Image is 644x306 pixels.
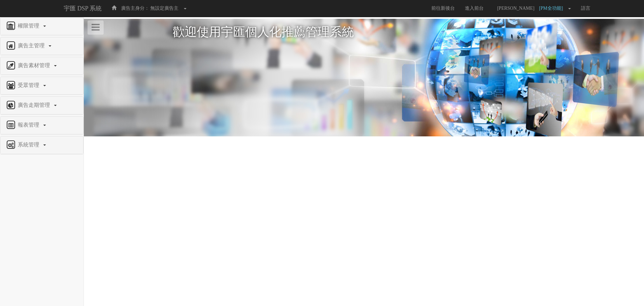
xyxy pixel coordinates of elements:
[5,21,78,32] a: 權限管理
[150,6,178,11] span: 無設定廣告主
[5,120,78,131] a: 報表管理
[173,26,555,39] h1: 歡迎使用宇匯個人化推薦管理系統
[16,62,53,68] span: 廣告素材管理
[5,100,78,111] a: 廣告走期管理
[16,23,43,29] span: 權限管理
[16,142,43,147] span: 系統管理
[5,140,78,150] a: 系統管理
[16,43,48,48] span: 廣告主管理
[16,82,43,88] span: 受眾管理
[5,41,78,51] a: 廣告主管理
[494,6,538,11] span: [PERSON_NAME]
[16,122,43,128] span: 報表管理
[5,80,78,91] a: 受眾管理
[539,6,567,11] span: [PM全功能]
[5,60,78,71] a: 廣告素材管理
[121,6,149,11] span: 廣告主身分：
[16,102,53,108] span: 廣告走期管理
